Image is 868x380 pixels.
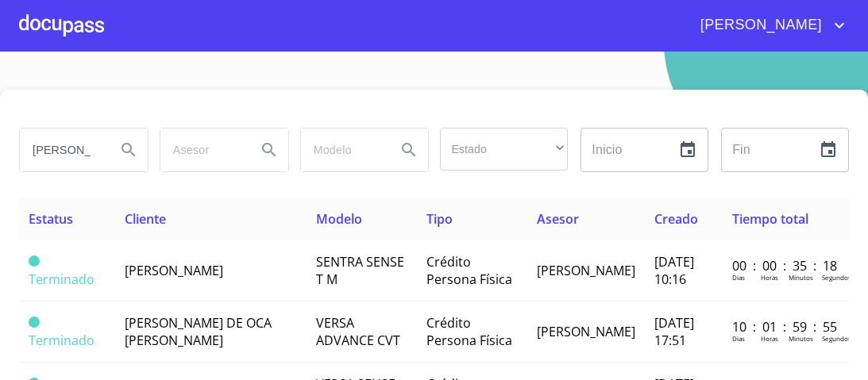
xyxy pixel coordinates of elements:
[732,334,745,343] p: Dias
[689,13,830,38] span: [PERSON_NAME]
[654,314,694,349] span: [DATE] 17:51
[761,334,778,343] p: Horas
[125,210,166,228] span: Cliente
[426,210,453,228] span: Tipo
[316,314,400,349] span: VERSA ADVANCE CVT
[689,13,849,38] button: account of current user
[29,332,95,349] span: Terminado
[426,253,512,288] span: Crédito Persona Física
[29,271,95,288] span: Terminado
[301,129,384,171] input: search
[390,131,428,169] button: Search
[440,128,568,171] div: ​
[250,131,288,169] button: Search
[822,334,851,343] p: Segundos
[316,253,404,288] span: SENTRA SENSE T M
[761,273,778,282] p: Horas
[732,210,808,228] span: Tiempo total
[654,253,694,288] span: [DATE] 10:16
[29,317,40,328] span: Terminado
[125,262,223,279] span: [PERSON_NAME]
[426,314,512,349] span: Crédito Persona Física
[29,255,40,267] span: Terminado
[110,131,148,169] button: Search
[316,210,362,228] span: Modelo
[125,314,272,349] span: [PERSON_NAME] DE OCA [PERSON_NAME]
[732,273,745,282] p: Dias
[160,129,244,171] input: search
[789,273,813,282] p: Minutos
[20,129,103,171] input: search
[732,318,839,336] p: 10 : 01 : 59 : 55
[654,210,698,228] span: Creado
[537,323,635,340] span: [PERSON_NAME]
[537,210,579,228] span: Asesor
[789,334,813,343] p: Minutos
[732,257,839,274] p: 00 : 00 : 35 : 18
[29,210,73,228] span: Estatus
[537,262,635,279] span: [PERSON_NAME]
[822,273,851,282] p: Segundos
